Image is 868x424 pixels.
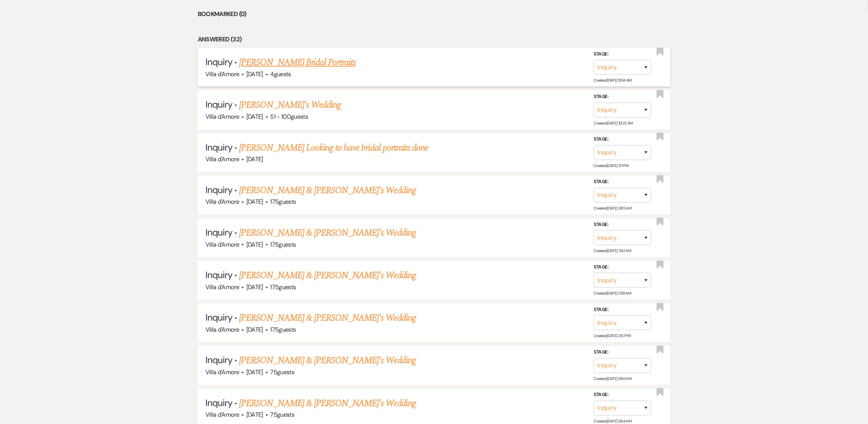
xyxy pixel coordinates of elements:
[594,419,631,424] span: Created: [DATE] 6:54 AM
[205,98,232,110] span: Inquiry
[205,184,232,196] span: Inquiry
[239,141,428,155] a: [PERSON_NAME] Looking to have bridal portraits done
[594,93,651,101] label: Stage:
[205,311,232,323] span: Inquiry
[198,34,671,44] li: Answered (32)
[594,376,631,381] span: Created: [DATE] 6:56 AM
[205,283,239,291] span: Villa d'Amore
[270,113,308,121] span: 51 - 100 guests
[205,198,239,206] span: Villa d'Amore
[246,113,263,121] span: [DATE]
[270,283,296,291] span: 175 guests
[270,241,296,249] span: 175 guests
[246,155,263,163] span: [DATE]
[205,241,239,249] span: Villa d'Amore
[246,326,263,334] span: [DATE]
[594,263,651,272] label: Stage:
[594,306,651,314] label: Stage:
[239,183,416,197] a: [PERSON_NAME] & [PERSON_NAME]'s Wedding
[594,333,630,338] span: Created: [DATE] 3:57 PM
[594,135,651,144] label: Stage:
[594,178,651,186] label: Stage:
[270,70,291,78] span: 4 guests
[594,220,651,229] label: Stage:
[594,206,631,211] span: Created: [DATE] 9:55 AM
[239,396,416,410] a: [PERSON_NAME] & [PERSON_NAME]'s Wedding
[239,354,416,367] a: [PERSON_NAME] & [PERSON_NAME]'s Wedding
[205,70,239,78] span: Villa d'Amore
[205,397,232,409] span: Inquiry
[270,411,294,419] span: 75 guests
[205,141,232,153] span: Inquiry
[246,411,263,419] span: [DATE]
[594,163,628,168] span: Created: [DATE] 1:17 PM
[205,113,239,121] span: Villa d'Amore
[205,354,232,366] span: Inquiry
[594,391,651,399] label: Stage:
[270,326,296,334] span: 175 guests
[239,56,356,69] a: [PERSON_NAME] Bridal Portraits
[246,198,263,206] span: [DATE]
[594,78,631,83] span: Created: [DATE] 11:04 AM
[205,155,239,163] span: Villa d'Amore
[239,98,341,112] a: [PERSON_NAME]'s Wedding
[594,50,651,59] label: Stage:
[246,241,263,249] span: [DATE]
[270,368,294,376] span: 75 guests
[205,411,239,419] span: Villa d'Amore
[239,268,416,282] a: [PERSON_NAME] & [PERSON_NAME]'s Wedding
[205,326,239,334] span: Villa d'Amore
[205,269,232,281] span: Inquiry
[594,291,631,296] span: Created: [DATE] 7:38 AM
[594,248,631,253] span: Created: [DATE] 7:43 AM
[205,226,232,238] span: Inquiry
[239,311,416,325] a: [PERSON_NAME] & [PERSON_NAME]'s Wedding
[246,70,263,78] span: [DATE]
[246,283,263,291] span: [DATE]
[205,56,232,68] span: Inquiry
[594,348,651,357] label: Stage:
[594,120,632,125] span: Created: [DATE] 10:23 AM
[205,368,239,376] span: Villa d'Amore
[198,9,671,19] li: Bookmarked (0)
[246,368,263,376] span: [DATE]
[270,198,296,206] span: 175 guests
[239,226,416,240] a: [PERSON_NAME] & [PERSON_NAME]'s Wedding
